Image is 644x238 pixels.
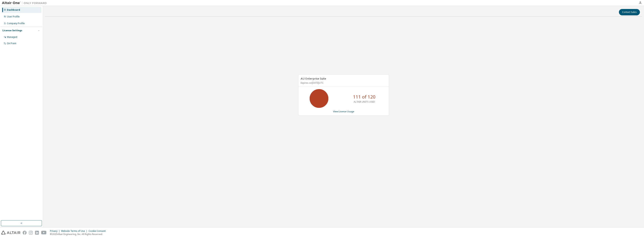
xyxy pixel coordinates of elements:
[89,230,108,233] div: Cookie Consent
[7,8,20,11] div: Dashboard
[50,230,61,233] div: Privacy
[7,36,17,39] div: Managed
[353,94,376,100] p: 111 of 120
[301,77,326,80] span: AU Enterprise Suite
[333,110,354,113] a: View License Usage
[50,233,108,236] p: © 2025 Altair Engineering, Inc. All Rights Reserved.
[354,100,375,103] p: ALTAIR UNITS USED
[2,29,22,32] div: License Settings
[301,81,386,84] p: Expires on [DATE] UTC
[61,230,89,233] div: Website Terms of Use
[29,231,33,235] img: instagram.svg
[7,42,16,45] div: On Prem
[619,9,640,15] button: Contact Sales
[35,231,39,235] img: linkedin.svg
[1,231,20,235] img: altair_logo.svg
[2,1,49,5] img: Altair One
[23,231,27,235] img: facebook.svg
[7,15,20,18] div: User Profile
[41,231,47,235] img: youtube.svg
[7,22,25,25] div: Company Profile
